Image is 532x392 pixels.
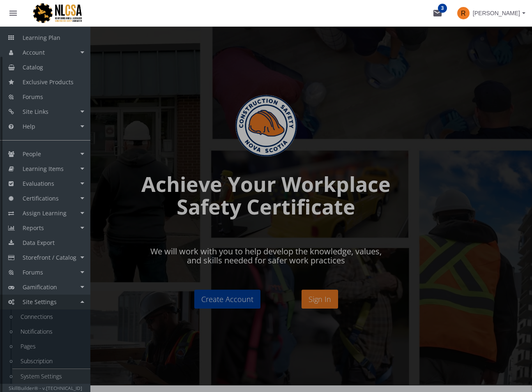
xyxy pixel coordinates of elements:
span: Site Settings [23,298,57,306]
span: Forums [23,93,43,101]
span: Certifications [23,194,59,202]
span: Catalog [23,63,43,71]
span: Forums [23,268,43,276]
span: Help [23,122,35,130]
a: Connections [12,309,90,324]
img: logo.png [26,2,100,24]
mat-icon: mail [433,8,442,18]
span: People [23,150,41,158]
span: Reports [23,224,44,232]
span: Learning Items [23,165,64,173]
mat-icon: menu [8,8,18,18]
small: SkillBuilder® - v.[TECHNICAL_ID] [9,385,82,391]
span: Gamification [23,283,57,291]
span: Learning Plan [23,34,60,42]
span: Storefront / Catalog [23,254,76,261]
span: [PERSON_NAME] [473,6,520,21]
a: Notifications [12,324,90,339]
a: Subscription [12,354,90,369]
span: Assign Learning [23,209,67,217]
span: Site Links [23,108,48,115]
span: Data Export [23,239,55,247]
a: Pages [12,339,90,354]
span: Evaluations [23,180,54,187]
span: R [457,7,470,19]
span: Exclusive Products [23,78,74,86]
a: System Settings [12,369,90,384]
span: Account [23,48,45,56]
